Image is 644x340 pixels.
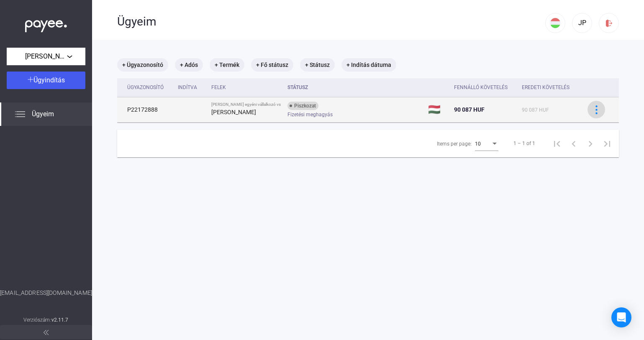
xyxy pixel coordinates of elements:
img: logout-red [605,19,613,28]
button: Ügyindítás [7,72,85,89]
div: JP [575,18,589,28]
div: Open Intercom Messenger [611,307,631,327]
img: HU [550,18,560,28]
button: more-blue [588,101,605,118]
span: Ügyeim [32,109,54,119]
img: plus-white.svg [28,77,33,82]
span: 10 [475,141,481,147]
img: more-blue [592,105,601,114]
button: Next page [582,135,599,152]
div: 1 – 1 of 1 [513,138,535,148]
div: [PERSON_NAME] egyéni vállalkozó vs [211,102,281,107]
th: Státusz [284,78,424,97]
mat-select: Items per page: [475,138,498,148]
div: Eredeti követelés [522,82,570,92]
img: list.svg [15,109,25,119]
button: Previous page [565,135,582,152]
div: Felek [211,82,281,92]
span: Fizetési meghagyás [287,110,333,120]
span: Ügyindítás [33,76,65,84]
mat-chip: + Ügyazonosító [117,58,168,72]
div: Indítva [178,82,205,92]
button: HU [545,13,565,33]
span: [PERSON_NAME] egyéni vállalkozó [25,51,67,61]
button: logout-red [599,13,619,33]
strong: v2.11.7 [51,317,69,323]
button: First page [549,135,565,152]
div: Fennálló követelés [454,82,508,92]
div: Ügyazonosító [127,82,171,92]
div: Items per page: [437,139,472,149]
mat-chip: + Indítás dátuma [341,58,396,72]
div: Ügyazonosító [127,82,164,92]
button: Last page [599,135,616,152]
button: [PERSON_NAME] egyéni vállalkozó [7,48,85,65]
td: 🇭🇺 [425,97,444,122]
button: JP [572,13,592,33]
div: Fennálló követelés [454,82,515,92]
div: Eredeti követelés [522,82,577,92]
div: Felek [211,82,226,92]
mat-chip: + Adós [175,58,203,72]
mat-chip: + Fő státusz [251,58,293,72]
mat-chip: + Státusz [300,58,335,72]
span: 90 087 HUF [522,107,549,113]
strong: [PERSON_NAME] [211,109,256,115]
mat-chip: + Termék [210,58,244,72]
img: white-payee-white-dot.svg [25,15,67,33]
span: 90 087 HUF [454,106,485,113]
img: arrow-double-left-grey.svg [44,330,49,335]
td: P22172888 [117,97,174,122]
div: Ügyeim [117,15,545,29]
div: Indítva [178,82,197,92]
div: Piszkozat [287,102,318,110]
